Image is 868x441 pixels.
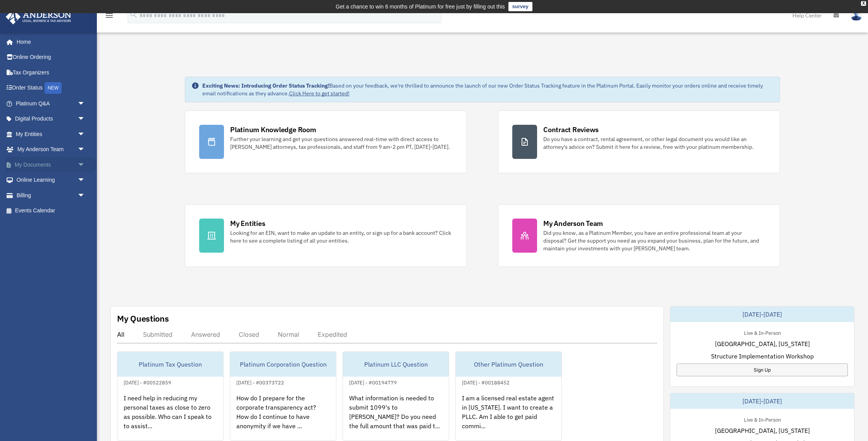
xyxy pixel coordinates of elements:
[715,339,810,348] span: [GEOGRAPHIC_DATA], [US_STATE]
[861,1,866,6] div: close
[498,110,780,173] a: Contract Reviews Do you have a contract, rental agreement, or other legal document you would like...
[230,135,453,151] div: Further your learning and get your questions answered real-time with direct access to [PERSON_NAM...
[202,82,329,89] strong: Exciting News: Introducing Order Status Tracking!
[230,219,265,228] div: My Entities
[336,2,505,11] div: Get a chance to win 6 months of Platinum for free just by filling out this
[117,313,169,324] div: My Questions
[5,142,97,157] a: My Anderson Teamarrow_drop_down
[278,331,299,338] div: Normal
[5,188,97,203] a: Billingarrow_drop_down
[3,9,74,24] img: Anderson Advisors Platinum Portal
[77,172,93,188] span: arrow_drop_down
[117,331,124,338] div: All
[45,82,62,94] div: NEW
[5,111,97,127] a: Digital Productsarrow_drop_down
[77,142,93,158] span: arrow_drop_down
[185,204,467,267] a: My Entities Looking for an EIN, want to make an update to an entity, or sign up for a bank accoun...
[455,351,562,441] a: Other Platinum Question[DATE] - #00188452I am a licensed real estate agent in [US_STATE]. I want ...
[191,331,220,338] div: Answered
[117,378,177,386] div: [DATE] - #00522859
[230,125,316,134] div: Platinum Knowledge Room
[543,135,766,151] div: Do you have a contract, rental agreement, or other legal document you would like an attorney's ad...
[851,10,862,21] img: User Pic
[230,352,336,377] div: Platinum Corporation Question
[508,2,532,11] a: survey
[5,65,97,80] a: Tax Organizers
[711,351,814,361] span: Structure Implementation Workshop
[77,126,93,142] span: arrow_drop_down
[318,331,347,338] div: Expedited
[289,90,350,97] a: Click Here to get started!
[105,14,114,20] a: menu
[5,172,97,188] a: Online Learningarrow_drop_down
[543,125,599,134] div: Contract Reviews
[230,351,336,441] a: Platinum Corporation Question[DATE] - #00373722How do I prepare for the corporate transparency ac...
[230,378,290,386] div: [DATE] - #00373722
[77,96,93,112] span: arrow_drop_down
[77,111,93,127] span: arrow_drop_down
[5,203,97,219] a: Events Calendar
[77,188,93,203] span: arrow_drop_down
[543,219,603,228] div: My Anderson Team
[5,50,97,65] a: Online Ordering
[202,82,773,97] div: Based on your feedback, we're thrilled to announce the launch of our new Order Status Tracking fe...
[105,11,114,20] i: menu
[738,415,787,423] div: Live & In-Person
[343,351,449,441] a: Platinum LLC Question[DATE] - #00194779What information is needed to submit 1099's to [PERSON_NAM...
[129,10,138,19] i: search
[543,229,766,252] div: Did you know, as a Platinum Member, you have an entire professional team at your disposal? Get th...
[677,363,848,376] a: Sign Up
[117,352,223,377] div: Platinum Tax Question
[5,80,97,96] a: Order StatusNEW
[5,126,97,142] a: My Entitiesarrow_drop_down
[117,351,224,441] a: Platinum Tax Question[DATE] - #00522859I need help in reducing my personal taxes as close to zero...
[456,378,516,386] div: [DATE] - #00188452
[343,378,403,386] div: [DATE] - #00194779
[715,426,810,435] span: [GEOGRAPHIC_DATA], [US_STATE]
[5,96,97,111] a: Platinum Q&Aarrow_drop_down
[738,328,787,336] div: Live & In-Person
[5,34,93,50] a: Home
[77,157,93,173] span: arrow_drop_down
[498,204,780,267] a: My Anderson Team Did you know, as a Platinum Member, you have an entire professional team at your...
[239,331,259,338] div: Closed
[185,110,467,173] a: Platinum Knowledge Room Further your learning and get your questions answered real-time with dire...
[143,331,172,338] div: Submitted
[5,157,97,172] a: My Documentsarrow_drop_down
[230,229,453,245] div: Looking for an EIN, want to make an update to an entity, or sign up for a bank account? Click her...
[343,352,449,377] div: Platinum LLC Question
[670,307,854,322] div: [DATE]-[DATE]
[670,393,854,409] div: [DATE]-[DATE]
[456,352,561,377] div: Other Platinum Question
